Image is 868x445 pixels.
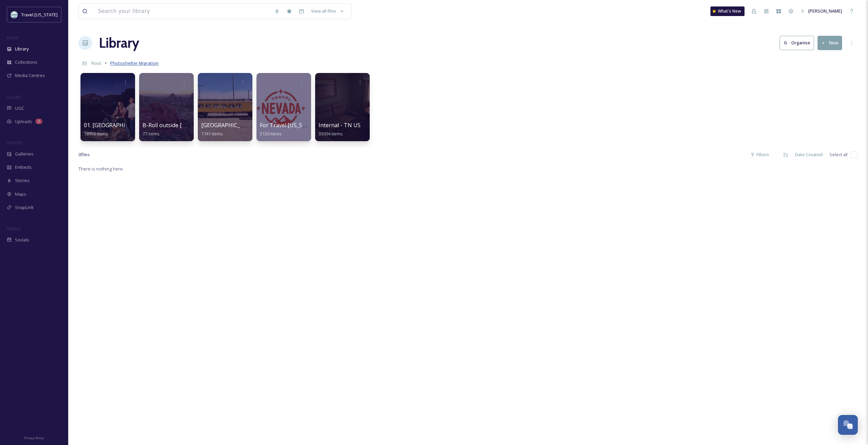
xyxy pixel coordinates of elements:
button: New [818,36,842,50]
a: Internal - TN USE ONLY33094 items [319,122,380,137]
span: There is nothing here. [78,166,124,172]
a: 01. [GEOGRAPHIC_DATA]18956 items [84,122,147,137]
span: Travel [US_STATE] [21,12,58,18]
span: WIDGETS [7,140,23,145]
input: Search your library [94,4,271,19]
span: 33094 items [319,131,343,137]
span: UGC [15,105,24,112]
a: Root [91,59,101,67]
span: COLLECT [7,94,21,100]
span: B-Roll outside [GEOGRAPHIC_DATA] - temp location [143,121,275,129]
span: [PERSON_NAME] [808,8,842,14]
span: Library [15,46,29,52]
div: 3 [35,119,42,124]
span: Socials [15,237,29,243]
span: Embeds [15,164,32,170]
a: [PERSON_NAME] [797,4,845,18]
a: What's New [710,6,745,16]
span: Select all [829,151,848,158]
span: [GEOGRAPHIC_DATA] [201,121,256,129]
span: Stories [15,177,30,184]
span: 1741 items [201,131,223,137]
span: Collections [15,59,38,65]
span: Photoshelter Migration [110,60,159,66]
span: 18956 items [84,131,108,137]
span: MEDIA [7,35,19,40]
span: SnapLink [15,204,34,211]
span: 0 file s [78,151,90,158]
span: Root [91,60,101,66]
span: Internal - TN USE ONLY [319,121,380,129]
div: Filters [747,148,773,161]
span: Uploads [15,118,32,125]
a: Photoshelter Migration [110,59,159,67]
div: Date Created [792,148,826,161]
a: [GEOGRAPHIC_DATA]1741 items [201,122,256,137]
a: Organise [780,36,818,50]
span: SOCIALS [7,226,20,231]
span: Maps [15,191,26,197]
a: View all files [308,4,348,18]
a: For Travel [US_STATE] Agencies5120 items [260,122,342,137]
a: Library [99,33,139,53]
span: 77 items [143,131,160,137]
span: Galleries [15,151,33,157]
span: Privacy Policy [24,436,44,440]
a: Privacy Policy [24,433,44,442]
button: Open Chat [838,415,858,435]
span: Media Centres [15,72,45,79]
button: Organise [780,36,814,50]
span: For Travel [US_STATE] Agencies [260,121,342,129]
span: 5120 items [260,131,282,137]
span: 01. [GEOGRAPHIC_DATA] [84,121,147,129]
img: download.jpeg [11,11,18,18]
a: B-Roll outside [GEOGRAPHIC_DATA] - temp location77 items [143,122,275,137]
